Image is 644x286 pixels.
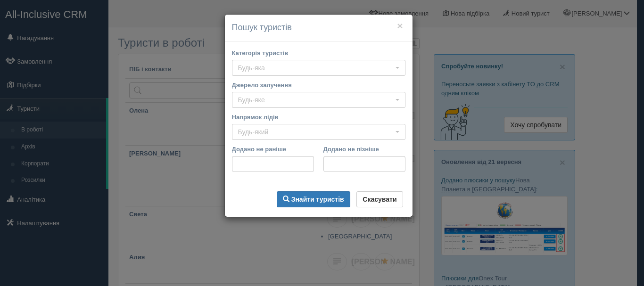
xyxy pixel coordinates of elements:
button: Будь-який [232,124,405,140]
label: Додано не раніше [232,145,314,154]
label: Додано не пізніше [323,145,405,154]
span: Будь-яка [238,63,393,73]
label: Напрямок лідів [232,113,405,122]
label: Джерело залучення [232,81,405,90]
button: × [397,21,403,31]
b: Скасувати [363,196,396,203]
span: Будь-який [238,127,393,137]
span: Будь-яке [238,95,393,105]
button: Будь-яка [232,60,405,76]
h4: Пошук туристів [232,22,405,34]
label: Категорія туристів [232,49,405,57]
button: Знайти туристів [277,191,350,207]
b: Знайти туристів [291,196,344,203]
button: Скасувати [356,191,403,207]
button: Будь-яке [232,92,405,108]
